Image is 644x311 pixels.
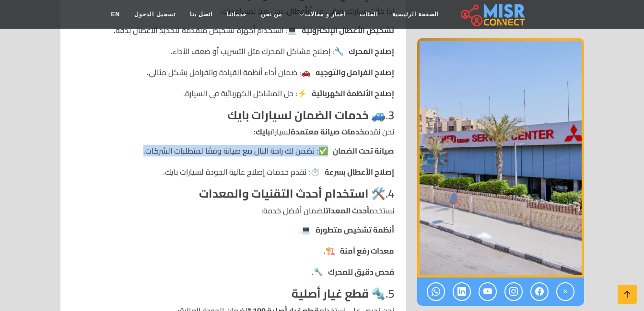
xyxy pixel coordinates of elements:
h4: 4. [72,187,394,201]
span: اخبار و مقالات [305,10,345,19]
p: نستخدم لضمان أفضل خدمة: [72,205,394,216]
h4: 3. [72,109,394,122]
a: تسجيل الدخول [127,5,182,23]
strong: إصلاح الأعطال بسرعة [325,166,394,178]
li: 🔧. [72,266,394,278]
a: من نحن [254,5,289,23]
li: 🏗️. [72,245,394,256]
h4: 5. [72,287,394,301]
img: مركز صيانة راشد جروب [417,38,584,278]
strong: إصلاح المحرك [349,45,394,57]
strong: 🔩 قطع غيار أصلية [292,283,386,304]
li: ⏱️: نقدم خدمات إصلاح عالية الجودة لسيارات بايك. [72,166,394,178]
li: 🚗: ضمان أداء أنظمة القيادة والفرامل بشكل مثالي. [72,67,394,78]
a: خدماتنا [220,5,254,23]
li: 💻. [72,224,394,235]
strong: بايك [256,124,270,139]
a: اخبار و مقالات [289,5,352,23]
a: EN [104,5,128,23]
strong: فحص دقيق للمحرك [328,266,394,278]
strong: أحدث المعدات [326,203,369,218]
strong: خدمات صيانة معتمدة [291,124,364,139]
img: main.misr_connect [461,2,525,26]
strong: صيانة تحت الضمان [333,145,394,156]
li: ⚡: حل المشاكل الكهربائية في السيارة. [72,88,394,99]
strong: إصلاح الفرامل والتوجيه [316,67,394,78]
a: الصفحة الرئيسية [385,5,446,23]
li: 🔧: إصلاح مشاكل المحرك مثل التسريب أو ضعف الأداء. [72,45,394,57]
li: ✅: نضمن لك راحة البال مع صيانة وفقًا لمتطلبات الشركات. [72,145,394,156]
p: نحن نقدم لسيارات : [72,126,394,137]
div: 1 / 1 [417,38,584,278]
strong: أنظمة تشخيص متطورة [316,224,394,235]
strong: إصلاح الأنظمة الكهربائية [312,88,394,99]
a: اتصل بنا [183,5,220,23]
strong: 🚙 خدمات الضمان لسيارات بايك [227,104,386,126]
a: الفئات [352,5,385,23]
li: 💻: استخدام أجهزة تشخيص متقدمة لتحديد الأعطال بدقة. [72,24,394,36]
strong: 🛠️ استخدام أحدث التقنيات والمعدات [199,183,386,204]
strong: معدات رفع آمنة [340,245,394,256]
